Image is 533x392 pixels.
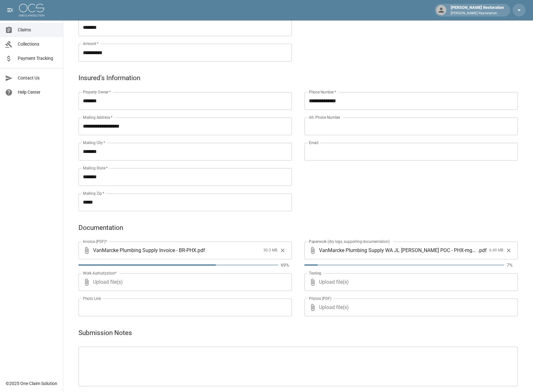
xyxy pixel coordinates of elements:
label: Photo Link [83,296,101,301]
label: Mailing City [83,140,105,145]
div: [PERSON_NAME] Restoration [448,4,506,16]
span: . pdf [478,247,487,254]
label: Photos (PDF) [309,296,331,301]
span: . pdf [196,247,205,254]
button: Clear [278,246,287,255]
p: 69% [281,262,292,268]
label: Property Owner [83,89,111,95]
label: Email [309,140,318,145]
span: Upload file(s) [93,273,275,291]
span: Upload file(s) [319,299,501,316]
div: © 2025 One Claim Solution [6,380,57,387]
label: Paperwork (dry logs, supporting documentation) [309,239,390,244]
span: Payment Tracking [18,55,58,62]
span: VanMarcke Plumbing Supply WA JL [PERSON_NAME] POC - PHX-mg5t2qk4su5usrvs [319,247,478,254]
label: Amount [83,41,99,46]
p: 7% [507,262,518,268]
span: Contact Us [18,75,58,81]
span: Claims [18,27,58,33]
img: ocs-logo-white-transparent.png [19,4,44,16]
p: [PERSON_NAME] Restoration [451,11,504,16]
label: Testing [309,270,321,276]
span: Help Center [18,89,58,96]
button: Clear [504,246,513,255]
span: Collections [18,41,58,47]
label: Phone Number [309,89,336,95]
label: Mailing Address [83,115,112,120]
label: Mailing State [83,165,108,171]
label: Mailing Zip [83,191,104,196]
span: VanMarcke Plumbing Supply Invoice - BR-PHX [93,247,196,254]
label: Alt. Phone Number [309,115,340,120]
label: Work Authorization* [83,270,117,276]
button: open drawer [4,4,16,16]
span: 30.3 MB [263,247,277,254]
span: 6.49 MB [489,247,503,254]
span: Upload file(s) [319,273,501,291]
label: Invoice (PDF)* [83,239,107,244]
